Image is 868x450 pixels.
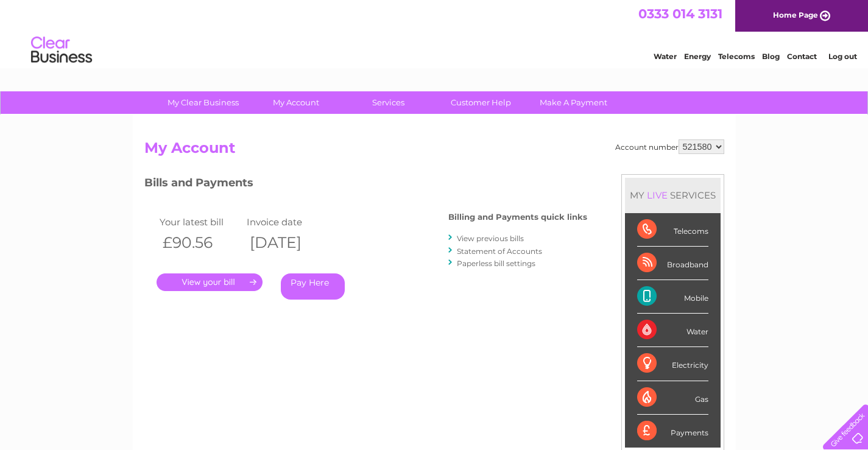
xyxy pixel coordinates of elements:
div: Payments [637,415,708,448]
a: Telecoms [718,52,755,61]
a: Log out [828,52,857,61]
h4: Billing and Payments quick links [448,213,587,222]
a: Contact [787,52,817,61]
a: My Account [245,91,346,114]
a: Pay Here [281,273,345,300]
a: Blog [762,52,780,61]
a: My Clear Business [153,91,253,114]
a: View previous bills [457,234,524,243]
a: Statement of Accounts [457,247,542,256]
a: Paperless bill settings [457,259,535,268]
img: logo.png [30,32,93,69]
td: Your latest bill [157,214,244,230]
h2: My Account [144,139,724,163]
div: Water [637,314,708,347]
td: Invoice date [244,214,331,230]
div: MY SERVICES [625,178,721,213]
a: Make A Payment [523,91,624,114]
div: Telecoms [637,213,708,247]
div: Broadband [637,247,708,280]
div: Clear Business is a trading name of Verastar Limited (registered in [GEOGRAPHIC_DATA] No. 3667643... [147,7,722,59]
a: . [157,273,263,291]
th: £90.56 [157,230,244,255]
th: [DATE] [244,230,331,255]
div: Account number [615,139,724,154]
div: Mobile [637,280,708,314]
a: Water [654,52,677,61]
a: Customer Help [431,91,531,114]
div: LIVE [644,189,670,201]
div: Gas [637,381,708,415]
div: Electricity [637,347,708,381]
a: Services [338,91,439,114]
a: 0333 014 3131 [638,6,722,21]
a: Energy [684,52,711,61]
h3: Bills and Payments [144,174,587,195]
